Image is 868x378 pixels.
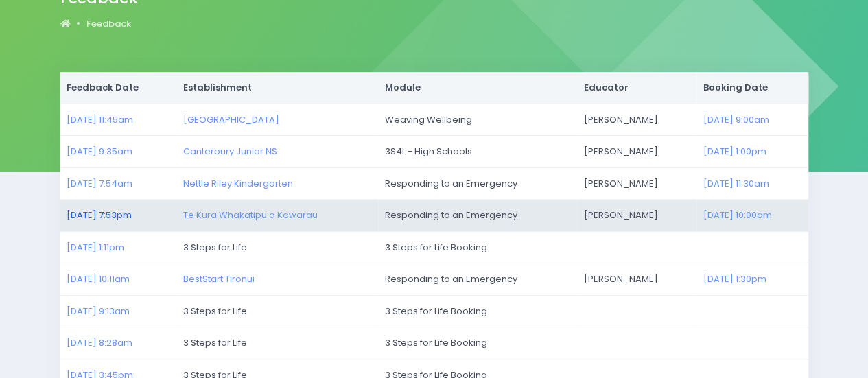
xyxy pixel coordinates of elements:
[183,272,255,285] a: BestStart Tironui
[378,104,577,136] td: Weaving Wellbeing
[176,72,378,104] th: Establishment
[378,263,577,296] td: Responding to an Emergency
[67,272,130,285] a: [DATE] 10:11am
[703,209,771,222] a: [DATE] 10:00am
[60,72,177,104] th: Feedback Date
[696,72,808,104] th: Booking Date
[378,295,808,327] td: 3 Steps for Life Booking
[183,305,247,318] span: 3 Steps for Life
[67,305,130,318] a: [DATE] 9:13am
[703,272,766,285] a: [DATE] 1:30pm
[67,113,133,126] a: [DATE] 11:45am
[577,200,696,232] td: [PERSON_NAME]
[577,104,696,136] td: [PERSON_NAME]
[577,263,696,296] td: [PERSON_NAME]
[378,327,808,359] td: 3 Steps for Life Booking
[378,136,577,168] td: 3S4L - High Schools
[577,167,696,200] td: [PERSON_NAME]
[183,145,277,158] a: Canterbury Junior NS
[703,113,769,126] a: [DATE] 9:00am
[703,145,766,158] a: [DATE] 1:00pm
[67,209,132,222] a: [DATE] 7:53pm
[577,136,696,168] td: [PERSON_NAME]
[67,241,124,254] a: [DATE] 1:11pm
[183,241,247,254] span: 3 Steps for Life
[577,72,696,104] th: Educator
[378,231,808,263] td: 3 Steps for Life Booking
[67,336,132,349] a: [DATE] 8:28am
[67,145,132,158] a: [DATE] 9:35am
[183,177,293,190] a: Nettle Riley Kindergarten
[378,167,577,200] td: Responding to an Emergency
[183,336,247,349] span: 3 Steps for Life
[183,113,279,126] a: [GEOGRAPHIC_DATA]
[378,72,577,104] th: Module
[703,177,769,190] a: [DATE] 11:30am
[67,177,132,190] a: [DATE] 7:54am
[86,17,131,31] a: Feedback
[183,209,318,222] a: Te Kura Whakatipu o Kawarau
[378,200,577,232] td: Responding to an Emergency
